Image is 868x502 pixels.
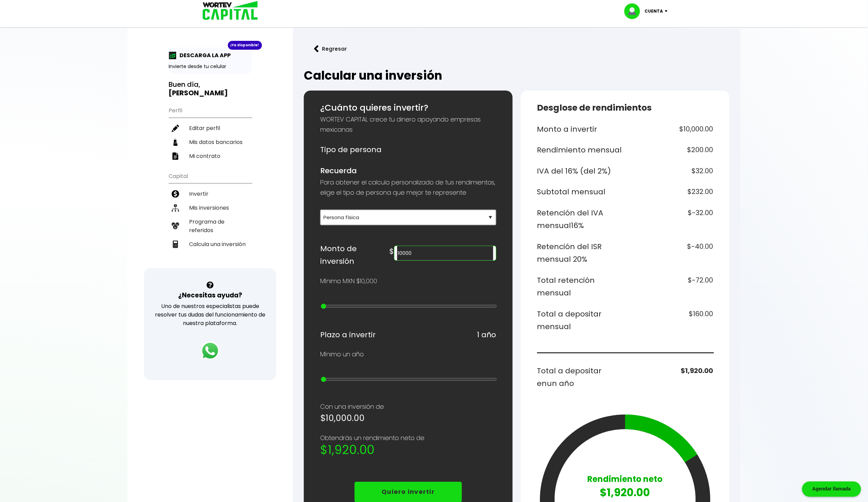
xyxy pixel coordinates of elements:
h5: ¿Cuánto quieres invertir? [320,101,496,114]
h6: IVA del 16% (del 2%) [537,165,623,178]
h6: Recuerda [320,164,496,177]
h3: Buen día, [169,80,252,97]
p: Uno de nuestros especialistas puede resolver tus dudas del funcionamiento de nuestra plataforma. [153,302,268,327]
h6: Monto a invertir [537,123,623,136]
h6: Total a depositar mensual [537,308,623,333]
img: icon-down [663,10,672,12]
img: flecha izquierda [314,45,319,52]
ul: Perfil [169,103,252,163]
h6: Total a depositar en un año [537,365,623,390]
h3: ¿Necesitas ayuda? [178,290,242,300]
img: app-icon [169,52,176,59]
p: Obtendrás un rendimiento neto de [320,433,496,443]
img: calculadora-icon.17d418c4.svg [172,241,179,248]
a: Programa de referidos [169,215,252,237]
h6: $32.00 [628,165,714,178]
ul: Capital [169,168,252,268]
p: Quiero invertir [382,487,435,497]
h6: $-72.00 [628,274,714,299]
p: $1,920.00 [588,485,663,501]
a: Editar perfil [169,121,252,135]
h5: Desglose de rendimientos [537,101,713,114]
div: ¡Ya disponible! [228,41,262,50]
b: [PERSON_NAME] [169,88,228,98]
h6: Tipo de persona [320,143,496,156]
p: Con una inversión de [320,402,496,412]
h6: $200.00 [628,144,714,157]
a: Mis inversiones [169,201,252,215]
img: profile-image [624,3,645,19]
div: Agendar llamada [802,482,861,497]
img: invertir-icon.b3b967d7.svg [172,190,179,198]
h6: Retención del ISR mensual 20% [537,240,623,266]
p: Mínimo MXN $10,000 [320,276,377,286]
h2: $1,920.00 [320,443,496,457]
img: recomiendanos-icon.9b8e9327.svg [172,222,179,230]
img: inversiones-icon.6695dc30.svg [172,204,179,212]
p: DESCARGA LA APP [176,51,231,60]
a: Mi contrato [169,149,252,163]
h6: $10,000.00 [628,123,714,136]
p: Invierte desde tu celular [169,63,252,70]
a: flecha izquierdaRegresar [304,40,730,58]
a: Invertir [169,187,252,201]
img: editar-icon.952d3147.svg [172,125,179,132]
h6: Plazo a invertir [320,328,376,341]
h6: $1,920.00 [628,365,714,390]
p: Rendimiento neto [588,473,663,485]
img: datos-icon.10cf9172.svg [172,139,179,146]
h6: $160.00 [628,308,714,333]
p: WORTEV CAPITAL crece tu dinero apoyando empresas mexicanas [320,114,496,135]
h6: Subtotal mensual [537,185,623,198]
img: contrato-icon.f2db500c.svg [172,152,179,160]
p: Para obtener el calculo personalizado de tus rendimientos, elige el tipo de persona que mejor te ... [320,177,496,198]
a: Calcula una inversión [169,237,252,251]
h6: $-40.00 [628,240,714,266]
h6: Total retención mensual [537,274,623,299]
h2: Calcular una inversión [304,69,730,82]
h6: 1 año [477,328,496,341]
h6: $ [390,245,394,258]
h5: $10,000.00 [320,412,496,425]
img: logos_whatsapp-icon.242b2217.svg [201,341,220,360]
p: Mínimo un año [320,349,364,359]
h6: Monto de inversión [320,242,390,268]
h6: Retención del IVA mensual 16% [537,207,623,232]
h6: Rendimiento mensual [537,144,623,157]
button: Regresar [304,40,357,58]
a: Mis datos bancarios [169,135,252,149]
p: Cuenta [645,6,663,16]
h6: $232.00 [628,185,714,198]
h6: $-32.00 [628,207,714,232]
